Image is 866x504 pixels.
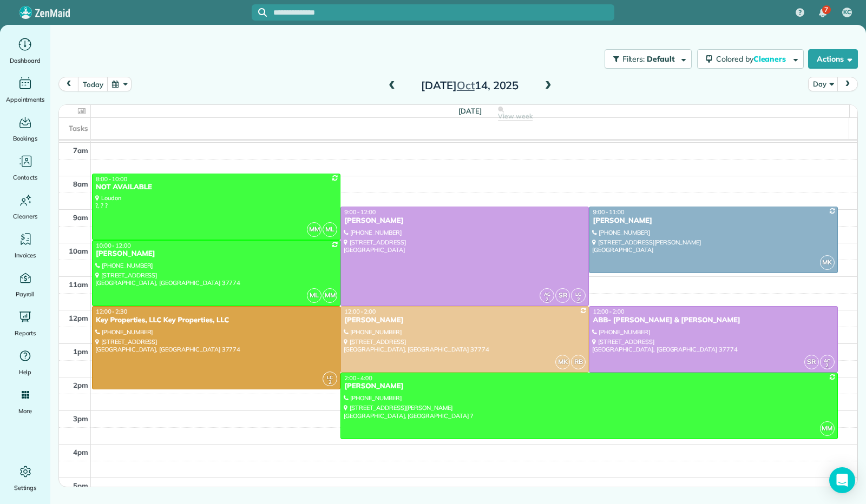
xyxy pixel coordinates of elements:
span: 8:00 - 10:00 [96,175,127,183]
span: Colored by [716,54,790,64]
span: 5pm [73,481,88,490]
div: [PERSON_NAME] [344,316,586,325]
span: Appointments [6,94,45,105]
span: 11am [69,280,88,289]
a: Payroll [4,269,46,300]
span: [DATE] [458,107,482,115]
span: More [18,406,32,416]
button: Focus search [252,8,267,17]
button: Colored byCleaners [697,49,804,69]
span: 8am [73,180,88,188]
h2: [DATE] 14, 2025 [402,79,537,91]
span: Invoices [15,250,36,261]
div: [PERSON_NAME] [592,216,834,226]
span: ML [323,222,337,237]
span: SR [804,355,819,369]
span: MK [820,255,835,270]
span: Bookings [13,133,38,144]
span: Payroll [16,289,35,300]
span: MM [307,222,322,237]
button: Actions [808,49,858,69]
span: AC [544,291,550,297]
a: Dashboard [4,36,46,66]
span: Reports [15,328,36,339]
span: View week [498,112,533,121]
button: prev [58,77,79,91]
svg: Focus search [258,8,267,17]
div: ABB- [PERSON_NAME] & [PERSON_NAME] [592,316,834,325]
div: [PERSON_NAME] [95,249,337,258]
span: Dashboard [10,55,41,66]
span: MM [323,288,337,303]
button: next [837,77,858,91]
span: Settings [14,482,37,493]
span: Tasks [69,124,88,132]
span: 1pm [73,347,88,356]
div: NOT AVAILABLE [95,183,337,192]
span: LC [575,291,581,297]
small: 2 [821,361,834,371]
span: LC [327,374,333,380]
small: 2 [540,295,554,305]
div: [PERSON_NAME] [344,216,586,226]
span: SR [555,288,570,303]
a: Bookings [4,114,46,144]
span: Help [19,367,32,377]
span: 12:00 - 2:00 [344,308,376,315]
span: 10:00 - 12:00 [96,242,131,249]
small: 2 [323,377,337,388]
button: Filters: Default [605,49,692,69]
a: Reports [4,308,46,339]
span: ML [307,288,322,303]
span: 7 [824,5,828,14]
a: Filters: Default [599,49,692,69]
span: 2pm [73,381,88,389]
button: Day [808,77,838,91]
a: Settings [4,463,46,493]
span: KC [843,8,851,17]
div: [PERSON_NAME] [344,382,834,391]
a: Appointments [4,75,46,105]
span: Default [647,54,675,64]
span: 7am [73,146,88,155]
span: MK [555,355,570,369]
a: Help [4,347,46,377]
small: 2 [572,295,585,305]
span: Filters: [622,54,645,64]
span: 10am [69,247,88,255]
span: Cleaners [13,211,37,222]
div: Open Intercom Messenger [829,467,855,493]
span: Oct [457,78,475,92]
span: 9:00 - 11:00 [593,208,624,216]
span: MM [820,421,835,436]
span: AC [824,357,830,363]
span: 2:00 - 4:00 [344,374,372,382]
span: 12pm [69,314,88,322]
a: Cleaners [4,191,46,222]
span: Contacts [13,172,37,183]
span: RB [571,355,586,369]
a: Invoices [4,230,46,261]
span: 3pm [73,414,88,423]
a: Contacts [4,152,46,183]
span: 9:00 - 12:00 [344,208,376,216]
span: 4pm [73,448,88,456]
div: 7 unread notifications [811,1,834,25]
button: today [78,77,108,91]
span: 12:00 - 2:30 [96,308,127,315]
span: 12:00 - 2:00 [593,308,624,315]
span: 9am [73,213,88,222]
div: Key Properties, LLC Key Properties, LLC [95,316,337,325]
span: Cleaners [753,54,788,64]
